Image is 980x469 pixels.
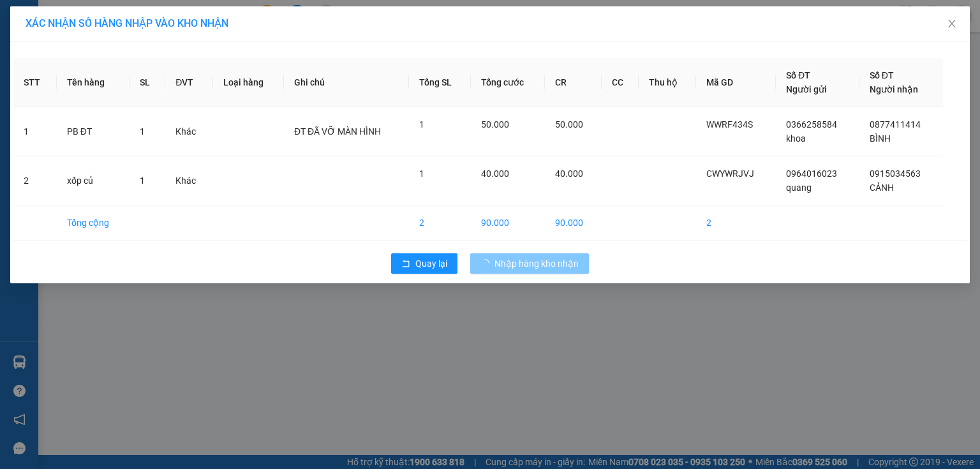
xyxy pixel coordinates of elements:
[706,168,754,179] span: CWYWRJVJ
[706,119,753,130] span: WWRF434S
[67,74,308,154] h2: VP Nhận: VP Sapa
[696,58,776,107] th: Mã GD
[481,168,509,179] span: 40.000
[213,58,284,107] th: Loại hàng
[7,10,71,74] img: logo.jpg
[545,58,602,107] th: CR
[140,175,145,186] span: 1
[409,205,471,241] td: 2
[170,10,308,31] b: [DOMAIN_NAME]
[140,126,145,137] span: 1
[481,119,509,130] span: 50.000
[870,168,921,179] span: 0915034563
[786,133,806,144] span: khoa
[480,259,494,268] span: loading
[419,119,424,130] span: 1
[555,119,583,130] span: 50.000
[471,205,545,241] td: 90.000
[786,84,827,94] span: Người gửi
[77,30,156,51] b: Sao Việt
[284,58,409,107] th: Ghi chú
[696,205,776,241] td: 2
[165,156,213,205] td: Khác
[494,257,579,271] span: Nhập hàng kho nhận
[165,107,213,156] td: Khác
[130,58,165,107] th: SL
[57,58,130,107] th: Tên hàng
[470,253,589,274] button: Nhập hàng kho nhận
[786,119,837,130] span: 0366258584
[419,168,424,179] span: 1
[391,253,457,274] button: rollbackQuay lại
[57,156,130,205] td: xốp củ
[13,107,57,156] td: 1
[545,205,602,241] td: 90.000
[870,119,921,130] span: 0877411414
[471,58,545,107] th: Tổng cước
[13,58,57,107] th: STT
[870,133,891,144] span: BÌNH
[409,58,471,107] th: Tổng SL
[934,6,970,42] button: Close
[7,74,103,95] h2: 2MZU9XX6
[786,168,837,179] span: 0964016023
[26,17,228,29] span: XÁC NHẬN SỐ HÀNG NHẬP VÀO KHO NHẬN
[57,205,130,241] td: Tổng cộng
[639,58,696,107] th: Thu hộ
[786,182,812,193] span: quang
[947,19,957,29] span: close
[602,58,639,107] th: CC
[870,84,918,94] span: Người nhận
[786,70,810,80] span: Số ĐT
[870,70,894,80] span: Số ĐT
[401,259,410,269] span: rollback
[57,107,130,156] td: PB ĐT
[13,156,57,205] td: 2
[415,257,447,271] span: Quay lại
[165,58,213,107] th: ĐVT
[870,182,894,193] span: CẢNH
[555,168,583,179] span: 40.000
[294,126,381,137] span: ĐT ĐÃ VỠ MÀN HÌNH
